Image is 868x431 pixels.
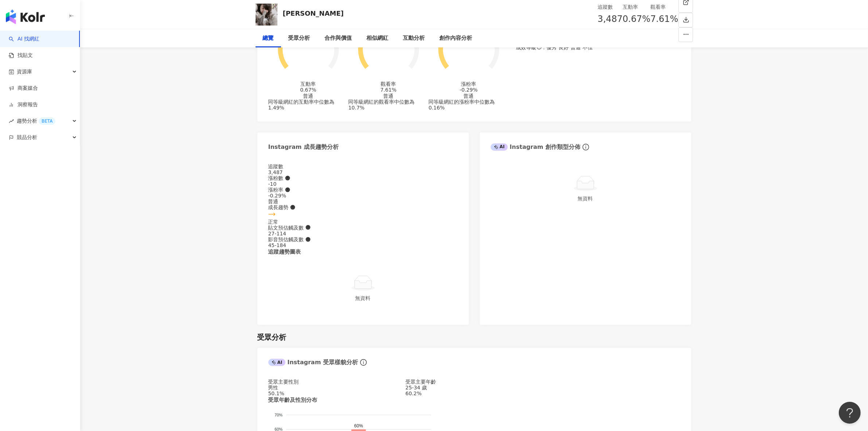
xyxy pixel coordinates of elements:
div: 普通 [268,199,458,204]
div: 合作與價值 [325,34,352,43]
span: 7.61% [650,12,678,26]
span: 0.16% [429,105,445,111]
div: 0.67% [300,87,316,93]
span: 趨勢分析 [17,113,55,129]
div: 男性 [268,385,406,390]
div: 受眾年齡及性別分布 [268,396,318,404]
div: 普通 [303,93,314,99]
span: info-circle [359,358,368,367]
div: 觀看率 [650,3,678,11]
div: 漲粉數 [268,175,458,181]
div: 互動分析 [403,34,425,43]
div: 創作內容分析 [440,34,472,43]
div: BETA [39,118,55,125]
a: 洞察報告 [9,101,38,108]
div: 同等級網紅的互動率中位數為 [268,99,349,111]
div: 受眾主要年齡 [405,379,543,385]
div: AI [491,143,508,151]
a: searchAI 找網紅 [9,35,39,43]
div: Instagram 成長趨勢分析 [268,143,339,151]
div: Instagram 受眾樣貌分析 [268,358,358,366]
span: 1.49% [268,105,284,111]
div: 相似網紅 [367,34,389,43]
div: 無資料 [271,294,455,302]
a: 找貼文 [9,52,33,59]
div: 25-34 歲 [405,385,543,390]
div: 受眾主要性別 [268,379,406,385]
div: 互動率 [301,81,316,87]
div: -0.29% [460,87,478,93]
div: 追蹤數 [268,163,458,169]
div: 總覽 [263,34,274,43]
div: 正常 [268,219,458,225]
iframe: Help Scout Beacon - Open [839,402,861,424]
div: 影音預估觸及數 [268,236,458,242]
div: 60.2% [405,390,543,396]
div: AI [268,359,286,366]
div: 3,487 [268,169,458,175]
div: 同等級網紅的漲粉率中位數為 [429,99,509,111]
img: KOL Avatar [256,4,277,26]
div: -0.29% [268,193,458,199]
span: 0.67% [623,12,650,26]
div: 7.61% [380,87,396,93]
div: Instagram 創作類型分佈 [491,143,580,151]
div: 追蹤數 [598,3,623,11]
span: rise [9,119,14,124]
span: 3,487 [598,14,623,24]
span: 競品分析 [17,129,37,146]
div: 普通 [464,93,474,99]
div: 受眾分析 [257,332,287,342]
span: info-circle [581,143,590,151]
div: 成長趨勢 [268,204,458,210]
span: 資源庫 [17,64,32,80]
div: 觀看率 [381,81,396,87]
div: 無資料 [494,195,677,203]
div: 漲粉率 [268,187,458,193]
div: 普通 [384,93,394,99]
div: 漲粉率 [461,81,476,87]
div: -10 [268,181,458,187]
div: 同等級網紅的觀看率中位數為 [349,99,429,111]
div: 追蹤趨勢圖表 [268,248,301,256]
div: 互動率 [623,3,650,11]
div: 27-114 [268,231,458,236]
div: 50.1% [268,390,406,396]
span: 10.7% [349,105,365,111]
img: logo [6,9,45,24]
div: 受眾分析 [288,34,310,43]
a: 商案媒合 [9,85,38,92]
div: 45-184 [268,242,458,248]
div: [PERSON_NAME] [283,9,344,18]
tspan: 70% [275,413,283,417]
div: 貼文預估觸及數 [268,225,458,231]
